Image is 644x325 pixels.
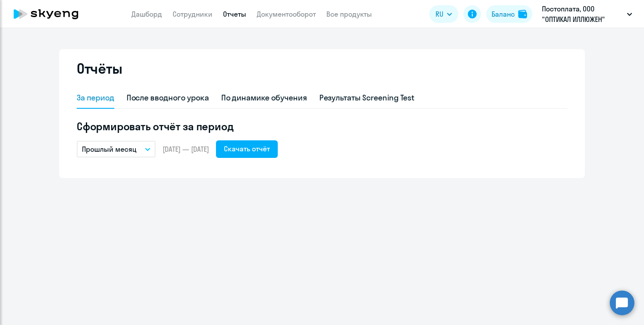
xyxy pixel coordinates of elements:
img: balance [518,10,527,18]
h5: Сформировать отчёт за период [77,119,567,133]
button: Скачать отчёт [216,140,278,158]
a: Все продукты [326,10,372,18]
span: [DATE] — [DATE] [163,144,209,154]
button: Постоплата, ООО "ОПТИКАЛ ИЛЛЮЖЕН" [538,4,637,25]
a: Отчеты [223,10,246,18]
h2: Отчёты [77,60,122,77]
a: Документооборот [257,10,316,18]
button: RU [429,5,458,23]
button: Балансbalance [486,5,532,23]
div: За период [77,92,114,104]
a: Сотрудники [173,10,212,18]
span: RU [435,9,443,19]
div: После вводного урока [127,92,209,104]
div: Баланс [492,9,515,19]
div: По динамике обучения [221,92,307,104]
p: Постоплата, ООО "ОПТИКАЛ ИЛЛЮЖЕН" [542,4,623,25]
div: Результаты Screening Test [319,92,415,104]
div: Скачать отчёт [224,143,270,154]
a: Дашборд [131,10,162,18]
button: Прошлый месяц [77,141,156,157]
p: Прошлый месяц [82,144,137,154]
